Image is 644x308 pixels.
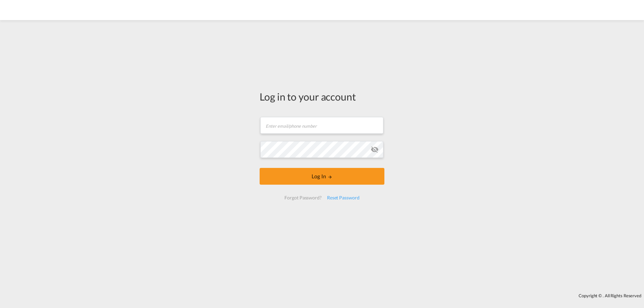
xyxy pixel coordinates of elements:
md-icon: icon-eye-off [371,145,379,153]
div: Log in to your account [260,89,384,104]
button: LOGIN [260,168,384,185]
div: Reset Password [324,192,362,204]
input: Enter email/phone number [260,117,383,134]
div: Forgot Password? [282,192,324,204]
